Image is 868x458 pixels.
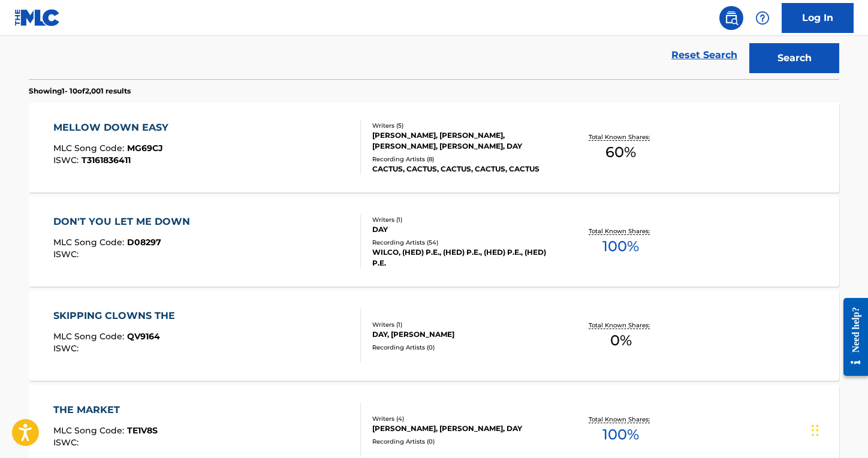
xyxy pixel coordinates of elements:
[724,11,739,25] img: search
[372,423,553,434] div: [PERSON_NAME], [PERSON_NAME], DAY
[751,6,774,30] div: Help
[372,224,553,235] div: DAY
[29,197,839,287] a: DON'T YOU LET ME DOWNMLC Song Code:D08297ISWC:Writers (1)DAYRecording Artists (54)WILCO, (HED) P....
[589,415,653,424] p: Total Known Shares:
[372,155,553,164] div: Recording Artists ( 8 )
[53,155,82,165] span: ISWC :
[29,103,839,192] a: MELLOW DOWN EASYMLC Song Code:MG69CJISWC:T3161836411Writers (5)[PERSON_NAME], [PERSON_NAME], [PER...
[29,86,131,97] p: Showing 1 - 10 of 2,001 results
[53,309,181,323] div: SKIPPING CLOWNS THE
[53,425,127,436] span: MLC Song Code :
[127,331,160,342] span: QV9164
[127,143,163,153] span: MG69CJ
[372,414,553,423] div: Writers ( 4 )
[602,424,639,445] span: 100 %
[372,238,553,247] div: Recording Artists ( 54 )
[834,289,868,385] iframe: Resource Center
[372,164,553,174] div: CACTUS, CACTUS, CACTUS, CACTUS, CACTUS
[719,6,743,30] a: Public Search
[53,437,82,448] span: ISWC :
[372,329,553,340] div: DAY, [PERSON_NAME]
[812,412,819,448] div: Drag
[749,43,839,73] button: Search
[53,343,82,354] span: ISWC :
[29,291,839,381] a: SKIPPING CLOWNS THEMLC Song Code:QV9164ISWC:Writers (1)DAY, [PERSON_NAME]Recording Artists (0)Tot...
[53,249,82,260] span: ISWC :
[53,403,158,417] div: THE MARKET
[605,141,636,163] span: 60 %
[610,330,632,351] span: 0 %
[372,215,553,224] div: Writers ( 1 )
[82,155,131,165] span: T3161836411
[372,130,553,152] div: [PERSON_NAME], [PERSON_NAME], [PERSON_NAME], [PERSON_NAME], DAY
[53,215,196,229] div: DON'T YOU LET ME DOWN
[372,247,553,269] div: WILCO, (HED) P.E., (HED) P.E., (HED) P.E., (HED) P.E.
[665,42,743,68] a: Reset Search
[127,237,161,248] span: D08297
[589,132,653,141] p: Total Known Shares:
[53,143,127,153] span: MLC Song Code :
[589,227,653,236] p: Total Known Shares:
[53,237,127,248] span: MLC Song Code :
[782,3,854,33] a: Log In
[372,121,553,130] div: Writers ( 5 )
[602,236,639,257] span: 100 %
[372,320,553,329] div: Writers ( 1 )
[53,120,174,135] div: MELLOW DOWN EASY
[755,11,770,25] img: help
[127,425,158,436] span: TE1V8S
[589,321,653,330] p: Total Known Shares:
[372,437,553,446] div: Recording Artists ( 0 )
[808,400,868,458] iframe: Chat Widget
[372,343,553,352] div: Recording Artists ( 0 )
[14,9,61,26] img: MLC Logo
[53,331,127,342] span: MLC Song Code :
